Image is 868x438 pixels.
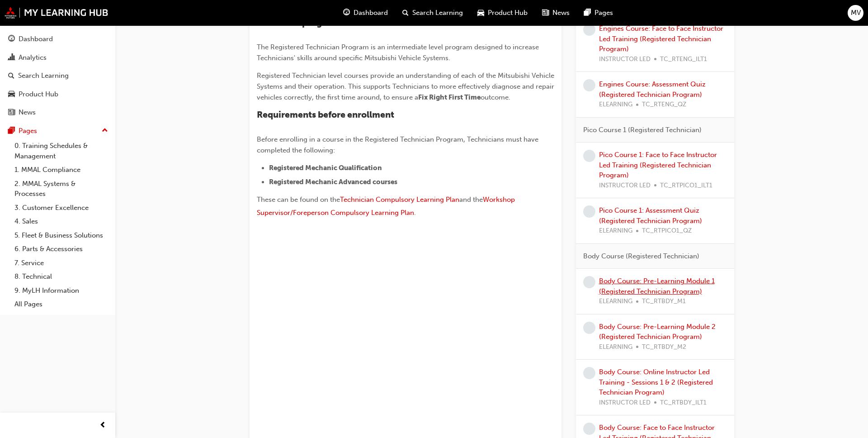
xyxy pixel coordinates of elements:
a: search-iconSearch Learning [395,4,470,22]
a: car-iconProduct Hub [470,4,535,22]
a: 2. MMAL Systems & Processes [11,177,112,201]
span: MV [851,8,861,18]
span: These can be found on the [257,195,340,204]
span: up-icon [102,125,108,137]
span: TC_RTBDY_ILT1 [660,398,707,408]
span: Dashboard [354,8,388,18]
a: News [4,104,112,121]
div: Product Hub [19,89,58,100]
button: Pages [4,123,112,139]
a: Analytics [4,49,112,66]
a: Product Hub [4,86,112,103]
a: 9. MyLH Information [11,284,112,298]
a: 6. Parts & Accessories [11,242,112,256]
a: 7. Service [11,256,112,270]
span: outcome. [481,93,510,101]
span: . [414,209,416,217]
span: pages-icon [584,7,591,19]
span: INSTRUCTOR LED [599,398,651,408]
span: Pages [594,8,613,18]
span: TC_RTENG_QZ [642,100,686,110]
a: Search Learning [4,67,112,84]
span: chart-icon [8,54,15,62]
span: The Registered Technician Program is an intermediate level program designed to increase Technicia... [257,43,541,62]
span: Fix Right First Time [418,93,481,101]
span: prev-icon [99,420,106,431]
a: 1. MMAL Compliance [11,163,112,177]
span: news-icon [542,7,549,19]
span: guage-icon [8,35,15,43]
span: news-icon [8,109,15,117]
a: 3. Customer Excellence [11,201,112,215]
a: Engines Course: Face to Face Instructor Led Training (Registered Technician Program) [599,24,723,53]
button: MV [848,5,863,21]
span: ELEARNING [599,226,632,236]
span: Before enrolling in a course in the Registered Technician Program, Technicians must have complete... [257,135,540,154]
a: 0. Training Schedules & Management [11,139,112,163]
span: learningRecordVerb_NONE-icon [583,150,595,162]
a: 5. Fleet & Business Solutions [11,229,112,243]
a: Pico Course 1: Face to Face Instructor Led Training (Registered Technician Program) [599,151,717,179]
span: learningRecordVerb_NONE-icon [583,322,595,334]
span: News [552,8,570,18]
span: car-icon [477,7,484,19]
img: mmal [5,7,108,19]
span: learningRecordVerb_NONE-icon [583,367,595,379]
div: Pages [19,126,37,136]
div: Analytics [19,52,47,63]
a: All Pages [11,297,112,311]
span: INSTRUCTOR LED [599,181,651,191]
a: Pico Course 1: Assessment Quiz (Registered Technician Program) [599,206,702,225]
a: 4. Sales [11,214,112,229]
span: Search Learning [412,8,463,18]
span: Registered Technician level courses provide an understanding of each of the Mitsubishi Vehicle Sy... [257,71,556,101]
span: Pico Course 1 (Registered Technician) [583,125,702,135]
span: and the [459,195,483,204]
span: TC_RTENG_ILT1 [660,54,707,65]
a: 8. Technical [11,270,112,284]
span: learningRecordVerb_NONE-icon [583,24,595,36]
div: News [19,107,36,118]
a: Body Course: Online Instructor Led Training - Sessions 1 & 2 (Registered Technician Program) [599,368,713,396]
span: Registered Mechanic Qualification [269,164,382,172]
a: guage-iconDashboard [336,4,395,22]
a: Body Course: Pre-Learning Module 1 (Registered Technician Program) [599,277,715,295]
span: learningRecordVerb_NONE-icon [583,205,595,218]
span: TC_RTBDY_M2 [642,342,686,352]
a: Engines Course: Assessment Quiz (Registered Technician Program) [599,80,706,99]
span: car-icon [8,90,15,99]
span: pages-icon [8,127,15,135]
a: pages-iconPages [577,4,620,22]
span: learningRecordVerb_NONE-icon [583,423,595,435]
span: Registered Mechanic Advanced courses [269,178,397,186]
div: Search Learning [18,71,69,81]
span: learningRecordVerb_NONE-icon [583,276,595,288]
span: learningRecordVerb_NONE-icon [583,79,595,91]
a: Technician Compulsory Learning Plan [340,195,459,204]
span: ELEARNING [599,296,632,307]
span: search-icon [402,7,409,19]
div: Dashboard [19,34,53,44]
span: search-icon [8,72,14,80]
button: DashboardAnalyticsSearch LearningProduct HubNews [4,29,112,123]
span: INSTRUCTOR LED [599,54,651,65]
a: Dashboard [4,31,112,48]
a: Body Course: Pre-Learning Module 2 (Registered Technician Program) [599,323,716,341]
a: news-iconNews [535,4,577,22]
span: TC_RTBDY_M1 [642,296,686,307]
span: ELEARNING [599,342,632,352]
span: TC_RTPICO1_QZ [642,226,692,236]
span: Body Course (Registered Technician) [583,251,699,262]
span: Requirements before enrollment [257,109,394,120]
span: Product Hub [488,8,528,18]
span: TC_RTPICO1_ILT1 [660,181,712,191]
span: guage-icon [343,7,350,19]
span: ELEARNING [599,100,632,110]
